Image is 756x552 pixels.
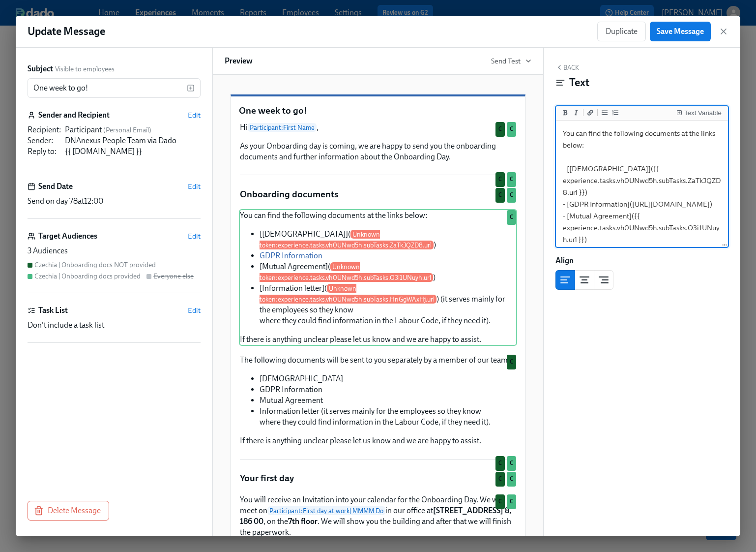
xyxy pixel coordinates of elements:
[38,231,97,242] h6: Target Audiences
[657,27,704,36] span: Save Message
[65,135,201,146] div: DNAnexus People Team via Dado
[239,455,517,463] div: CC
[585,108,595,118] button: Add a link
[606,27,638,36] span: Duplicate
[38,181,73,192] h6: Send Date
[555,63,579,71] button: Back
[495,456,505,471] div: Used by Czechia | Onboarding docs NOT provided audience
[28,24,105,39] h1: Update Message
[78,196,103,206] span: at 12:00
[495,172,505,187] div: C
[495,472,505,487] div: Used by Czechia | Onboarding docs NOT provided audience
[239,187,517,202] div: Onboarding documentsCC
[103,126,151,134] span: ( Personal Email )
[239,354,517,447] div: The following documents will be sent to you separately by a member of our team: [DEMOGRAPHIC_DATA...
[187,84,195,92] svg: Insert text variable
[65,146,201,157] div: {{ [DOMAIN_NAME] }}
[28,146,61,157] div: Reply to :
[507,472,516,487] div: Used by Czechia | Onboarding docs provided audience
[239,104,517,117] p: One week to go!
[507,355,516,369] div: Used by Czechia | Onboarding docs NOT provided audience
[684,110,722,117] div: Text Variable
[239,171,517,179] div: CC
[559,274,571,286] svg: Left
[495,188,505,203] div: C
[239,471,517,486] div: Your first dayCC
[611,108,620,118] button: Add ordered list
[579,274,590,286] svg: Center
[34,260,156,270] div: Czechia | Onboarding docs NOT provided
[650,22,711,41] button: Save Message
[597,22,646,41] button: Duplicate
[555,255,574,266] label: Align
[28,245,201,256] div: 3 Audiences
[560,108,570,118] button: Add bold text
[28,231,201,293] div: Target AudiencesEdit3 AudiencesCzechia | Onboarding docs NOT providedCzechia | Onboarding docs pr...
[491,56,531,66] button: Send Test
[28,305,201,343] div: Task ListEditDon't include a task list
[239,121,517,163] div: HiParticipant:First Name, As your Onboarding day is coming, we are happy to send you the onboardi...
[555,270,613,290] div: text alignment
[575,270,594,290] button: center aligned
[598,274,610,286] svg: Right
[188,306,201,315] button: Edit
[38,110,110,121] h6: Sender and Recipient
[28,135,61,146] div: Sender :
[28,181,201,219] div: Send DateEditSend on day 78at12:00
[28,320,201,331] div: Don't include a task list
[507,188,516,203] div: Used by Czechia | Onboarding docs provided audience
[188,231,201,241] button: Edit
[188,182,201,191] button: Edit
[507,210,516,225] div: Used by Czechia | Onboarding docs provided audience
[674,108,724,118] button: Insert Text Variable
[28,63,53,74] label: Subject
[569,75,589,90] h4: Text
[600,108,610,118] button: Add unordered list
[38,305,68,316] h6: Task List
[507,494,516,509] div: Used by Czechia | Onboarding docs provided audience
[239,209,517,346] div: You can find the following documents at the links below: [[DEMOGRAPHIC_DATA]](Unknown token:exper...
[225,56,253,66] h6: Preview
[495,494,505,509] div: Used by Czechia | Onboarding docs NOT provided audience
[558,123,726,357] textarea: You can find the following documents at the links below: - [[DEMOGRAPHIC_DATA]]({{ experience.tas...
[188,110,201,120] button: Edit
[153,272,194,281] div: Everyone else
[36,506,101,516] span: Delete Message
[495,122,505,137] div: Used by Czechia | Onboarding docs NOT provided audience
[28,196,201,207] div: Send on day 78
[594,270,613,290] button: right aligned
[507,172,516,187] div: Used by Czechia | Onboarding docs provided audience
[555,270,575,290] button: left aligned
[65,124,201,135] div: Participant
[28,124,61,135] div: Recipient :
[34,272,141,281] div: Czechia | Onboarding docs provided
[28,501,109,521] button: Delete Message
[507,456,516,471] div: Used by Czechia | Onboarding docs provided audience
[55,64,115,74] span: Visible to employees
[28,110,201,169] div: Sender and RecipientEditRecipient:Participant (Personal Email)Sender:DNAnexus People Team via Dad...
[507,122,516,137] div: Used by Czechia | Onboarding docs provided audience
[571,108,581,118] button: Add italic text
